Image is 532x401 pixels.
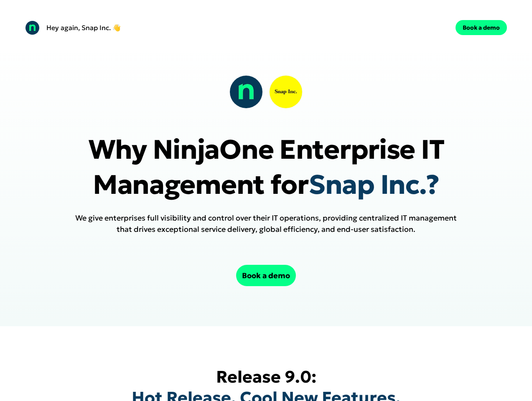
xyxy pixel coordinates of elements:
[308,168,439,201] span: Snap Inc.?
[42,132,490,202] p: Why NinjaOne Enterprise IT Management for
[46,23,121,33] p: Hey again, Snap Inc. 👋
[456,20,507,35] button: Book a demo
[236,265,296,286] button: Book a demo
[75,212,457,235] h1: We give enterprises full visibility and control over their IT operations, providing centralized I...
